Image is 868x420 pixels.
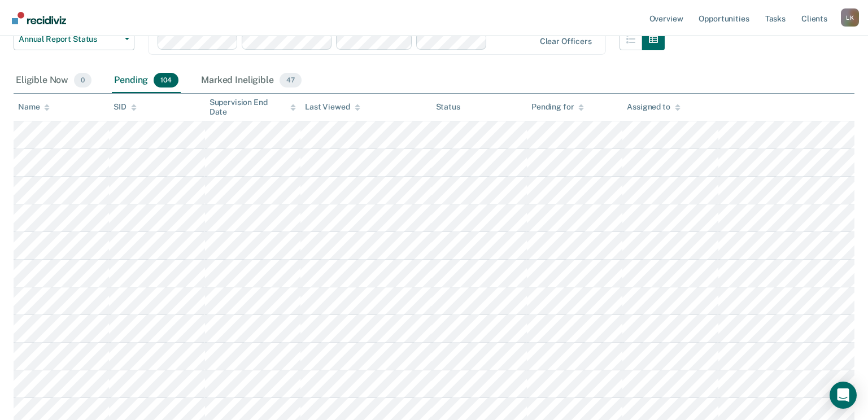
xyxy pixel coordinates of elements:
[841,8,859,27] button: Profile dropdown button
[305,102,360,112] div: Last Viewed
[114,102,137,112] div: SID
[18,102,50,112] div: Name
[74,73,91,88] span: 0
[830,382,857,409] div: Open Intercom Messenger
[112,68,181,93] div: Pending104
[14,28,134,50] button: Annual Report Status
[627,102,680,112] div: Assigned to
[14,68,94,93] div: Eligible Now0
[210,98,296,117] div: Supervision End Date
[154,73,178,88] span: 104
[199,68,303,93] div: Marked Ineligible47
[531,102,584,112] div: Pending for
[280,73,302,88] span: 47
[540,37,592,46] div: Clear officers
[19,34,120,44] span: Annual Report Status
[436,102,460,112] div: Status
[12,12,66,24] img: Recidiviz
[841,8,859,27] div: L K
